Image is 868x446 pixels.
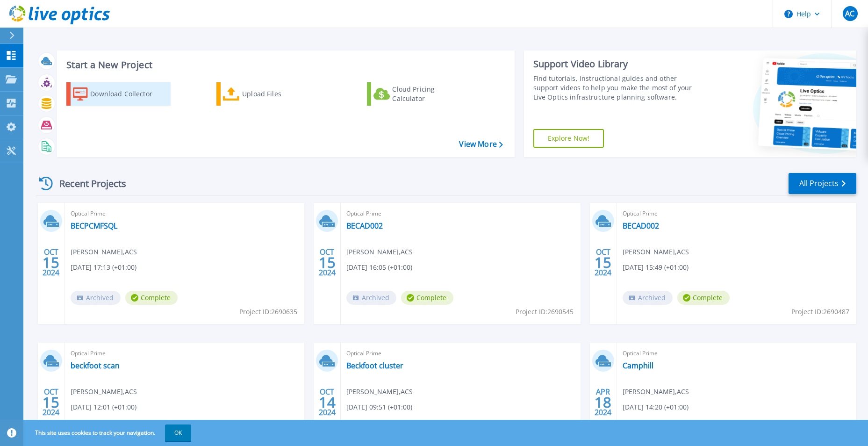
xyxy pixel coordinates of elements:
[319,398,336,406] span: 14
[318,245,336,280] div: OCT 2024
[43,259,59,266] span: 15
[533,74,703,102] div: Find tutorials, instructional guides and other support videos to help you make the most of your L...
[346,291,396,305] span: Archived
[594,385,612,419] div: APR 2024
[165,424,191,441] button: OK
[791,307,849,317] span: Project ID: 2690487
[71,387,137,397] span: [PERSON_NAME] , ACS
[42,245,60,280] div: OCT 2024
[623,247,689,257] span: [PERSON_NAME] , ACS
[42,385,60,419] div: OCT 2024
[459,140,502,149] a: View More
[516,307,574,317] span: Project ID: 2690545
[239,307,297,317] span: Project ID: 2690635
[623,209,851,219] span: Optical Prime
[71,262,136,273] span: [DATE] 17:13 (+01:00)
[346,209,574,219] span: Optical Prime
[66,60,502,70] h3: Start a New Project
[623,361,653,370] a: Camphill
[623,262,689,273] span: [DATE] 15:49 (+01:00)
[346,387,413,397] span: [PERSON_NAME] , ACS
[319,259,336,266] span: 15
[392,85,467,103] div: Cloud Pricing Calculator
[36,172,139,195] div: Recent Projects
[346,221,383,230] a: BECAD002
[533,129,604,148] a: Explore Now!
[401,291,453,305] span: Complete
[623,402,689,412] span: [DATE] 14:20 (+01:00)
[71,361,120,370] a: beckfoot scan
[71,209,299,219] span: Optical Prime
[533,58,703,70] div: Support Video Library
[90,85,165,103] div: Download Collector
[71,348,299,359] span: Optical Prime
[623,387,689,397] span: [PERSON_NAME] , ACS
[623,221,659,230] a: BECAD002
[71,247,137,257] span: [PERSON_NAME] , ACS
[346,348,574,359] span: Optical Prime
[242,85,317,103] div: Upload Files
[26,424,191,441] span: This site uses cookies to track your navigation.
[367,82,471,106] a: Cloud Pricing Calculator
[845,10,854,17] span: AC
[346,361,403,370] a: Beckfoot cluster
[71,221,117,230] a: BECPCMFSQL
[125,291,178,305] span: Complete
[66,82,171,106] a: Download Collector
[789,173,856,194] a: All Projects
[595,259,611,266] span: 15
[346,262,412,273] span: [DATE] 16:05 (+01:00)
[594,245,612,280] div: OCT 2024
[623,291,673,305] span: Archived
[346,247,413,257] span: [PERSON_NAME] , ACS
[216,82,321,106] a: Upload Files
[43,398,59,406] span: 15
[318,385,336,419] div: OCT 2024
[677,291,730,305] span: Complete
[595,398,611,406] span: 18
[71,402,136,412] span: [DATE] 12:01 (+01:00)
[71,291,121,305] span: Archived
[346,402,412,412] span: [DATE] 09:51 (+01:00)
[623,348,851,359] span: Optical Prime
